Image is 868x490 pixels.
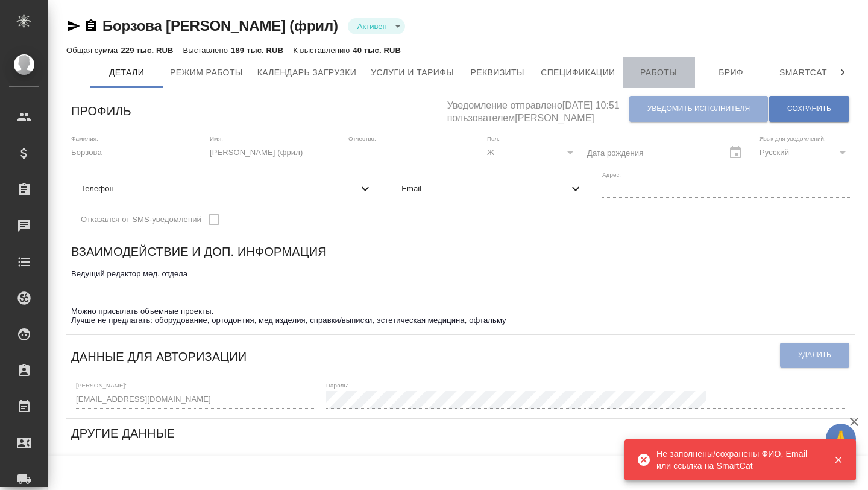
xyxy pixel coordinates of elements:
[170,65,243,80] span: Режим работы
[787,104,831,114] span: Сохранить
[487,135,500,141] label: Пол:
[831,426,851,451] span: 🙏
[293,46,353,55] p: К выставлению
[102,17,338,34] a: Борзова [PERSON_NAME] (фрил)
[231,46,283,55] p: 189 тыс. RUB
[66,46,121,55] p: Общая сумма
[602,172,621,178] label: Адрес:
[630,65,688,80] span: Работы
[468,65,526,80] span: Реквизиты
[81,183,358,195] span: Телефон
[326,383,348,389] label: Пароль:
[71,424,175,443] h6: Другие данные
[826,424,856,454] button: 🙏
[541,65,615,80] span: Спецификации
[66,19,81,33] button: Скопировать ссылку для ЯМессенджера
[71,242,327,261] h6: Взаимодействие и доп. информация
[354,21,391,31] button: Активен
[71,176,382,202] div: Телефон
[392,176,592,202] div: Email
[759,144,850,161] div: Русский
[348,18,405,34] div: Активен
[775,65,832,80] span: Smartcat
[769,96,849,122] button: Сохранить
[353,46,401,55] p: 40 тыс. RUB
[210,135,223,141] label: Имя:
[84,19,98,33] button: Скопировать ссылку
[257,65,357,80] span: Календарь загрузки
[348,135,376,141] label: Отчество:
[702,65,760,80] span: Бриф
[371,65,454,80] span: Услуги и тарифы
[826,454,851,465] button: Закрыть
[487,144,577,161] div: Ж
[121,46,173,55] p: 229 тыс. RUB
[71,269,850,325] textarea: Ведущий редактор мед. отдела Можно присылать объемные проекты. Лучше не предлагать: оборудование,...
[401,183,568,195] span: Email
[656,448,816,472] div: Не заполнены/сохранены ФИО, Email или ссылка на SmartCat
[71,135,98,141] label: Фамилия:
[71,347,247,366] h6: Данные для авторизации
[759,135,826,141] label: Язык для уведомлений:
[71,101,131,121] h6: Профиль
[183,46,231,55] p: Выставлено
[81,214,201,226] span: Отказался от SMS-уведомлений
[447,93,629,125] h5: Уведомление отправлено [DATE] 10:51 пользователем [PERSON_NAME]
[98,65,156,80] span: Детали
[76,383,127,389] label: [PERSON_NAME]:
